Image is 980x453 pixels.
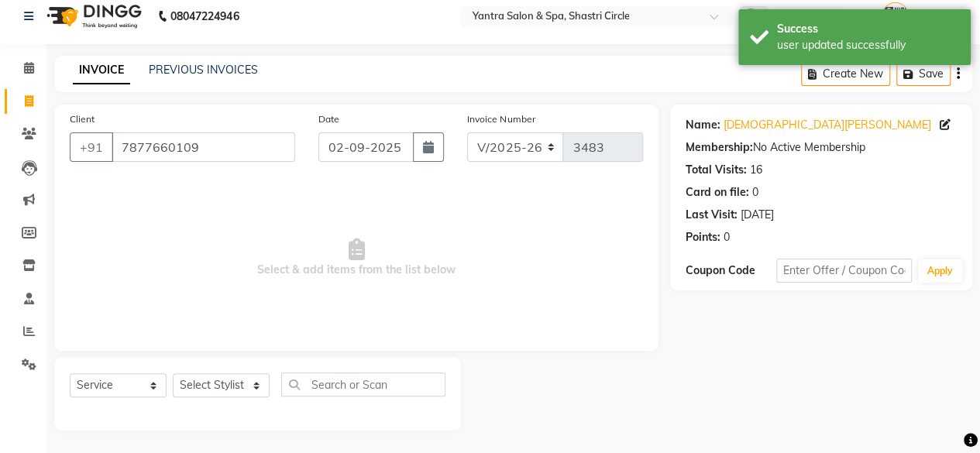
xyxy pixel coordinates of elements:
[916,9,951,25] span: Admin
[741,207,774,223] div: [DATE]
[686,229,720,245] div: Points:
[70,180,643,335] span: Select & add items from the list below
[750,162,762,178] div: 16
[777,37,959,53] div: user updated successfully
[801,62,890,86] button: Create New
[752,184,758,201] div: 0
[686,139,957,156] div: No Active Membership
[776,259,912,283] input: Enter Offer / Coupon Code
[686,162,747,178] div: Total Visits:
[918,259,962,283] button: Apply
[112,132,295,162] input: Search by Name/Mobile/Email/Code
[686,263,776,279] div: Coupon Code
[686,184,749,201] div: Card on file:
[686,207,738,223] div: Last Visit:
[281,372,445,396] input: Search or Scan
[149,63,258,77] a: PREVIOUS INVOICES
[724,229,730,245] div: 0
[70,132,113,162] button: +91
[686,139,753,156] div: Membership:
[467,112,535,126] label: Invoice Number
[777,21,959,37] div: Success
[318,112,339,126] label: Date
[70,112,95,126] label: Client
[73,57,130,84] a: INVOICE
[882,2,909,29] img: Admin
[896,62,951,86] button: Save
[686,117,720,133] div: Name:
[724,117,931,133] a: [DEMOGRAPHIC_DATA][PERSON_NAME]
